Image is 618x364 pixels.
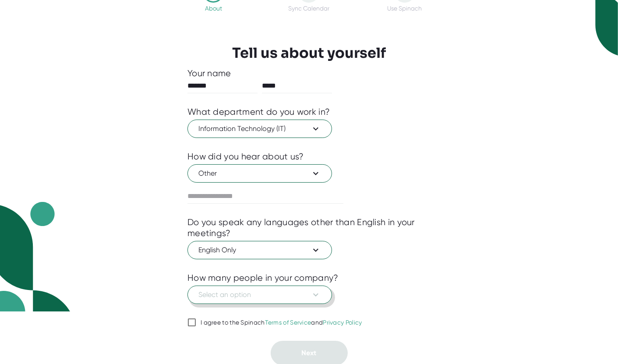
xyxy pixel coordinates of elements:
[187,217,431,239] div: Do you speak any languages other than English in your meetings?
[265,319,311,326] a: Terms of Service
[187,272,339,283] div: How many people in your company?
[187,106,330,117] div: What department do you work in?
[201,319,362,327] div: I agree to the Spinach and
[187,151,304,162] div: How did you hear about us?
[288,5,329,12] div: Sync Calendar
[187,120,332,138] button: Information Technology (IT)
[187,286,332,304] button: Select an option
[187,164,332,183] button: Other
[187,241,332,259] button: English Only
[198,245,321,255] span: English Only
[198,290,321,300] span: Select an option
[302,349,317,357] span: Next
[198,168,321,179] span: Other
[198,124,321,134] span: Information Technology (IT)
[187,68,431,79] div: Your name
[323,319,362,326] a: Privacy Policy
[232,45,386,61] h3: Tell us about yourself
[205,5,222,12] div: About
[387,5,422,12] div: Use Spinach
